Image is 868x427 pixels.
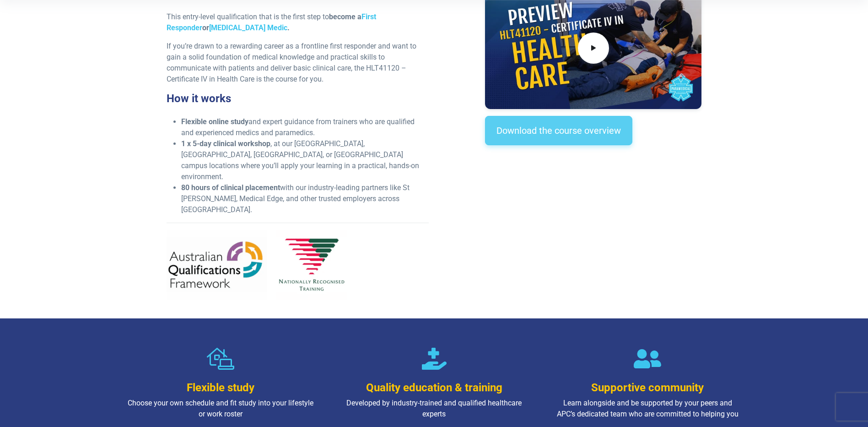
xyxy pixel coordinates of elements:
[181,117,248,126] strong: Flexible online study
[340,398,528,420] p: Developed by industry-trained and qualified healthcare experts
[127,381,315,394] h3: Flexible study
[167,12,376,32] a: First Responder
[554,381,742,394] h3: Supportive community
[167,11,429,33] p: This entry-level qualification that is the first step to
[485,116,632,145] a: Download the course overview
[181,182,429,215] li: with our industry-leading partners like St [PERSON_NAME], Medical Edge, and other trusted employe...
[167,12,376,32] strong: become a or .
[181,139,270,148] strong: 1 x 5-day clinical workshop
[209,23,287,32] a: [MEDICAL_DATA] Medic
[167,41,429,85] p: If you’re drawn to a rewarding career as a frontline first responder and want to gain a solid fou...
[181,138,429,182] li: , at our [GEOGRAPHIC_DATA], [GEOGRAPHIC_DATA], [GEOGRAPHIC_DATA], or [GEOGRAPHIC_DATA] campus loc...
[554,398,742,420] p: Learn alongside and be supported by your peers and APC’s dedicated team who are committed to help...
[340,381,528,394] h3: Quality education & training
[167,92,429,105] h3: How it works
[181,183,280,192] strong: 80 hours of clinical placement
[485,164,701,211] iframe: EmbedSocial Universal Widget
[181,116,429,138] li: and expert guidance from trainers who are qualified and experienced medics and paramedics.
[127,398,315,420] p: Choose your own schedule and fit study into your lifestyle or work roster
